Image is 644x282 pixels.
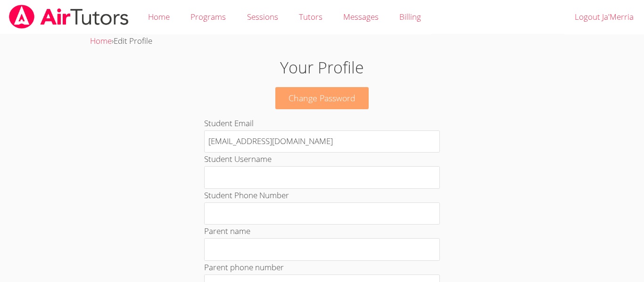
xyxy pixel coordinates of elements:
label: Parent phone number [204,262,284,273]
label: Student Username [204,153,272,164]
a: Change Password [275,87,369,109]
label: Student Email [204,118,254,129]
a: Home [90,35,112,46]
h1: Your Profile [148,56,496,80]
span: Edit Profile [114,35,152,46]
label: Parent name [204,226,250,236]
div: › [90,34,554,48]
span: Messages [343,11,379,22]
img: airtutors_banner-c4298cdbf04f3fff15de1276eac7730deb9818008684d7c2e4769d2f7ddbe033.png [8,5,130,29]
label: Student Phone Number [204,190,289,201]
